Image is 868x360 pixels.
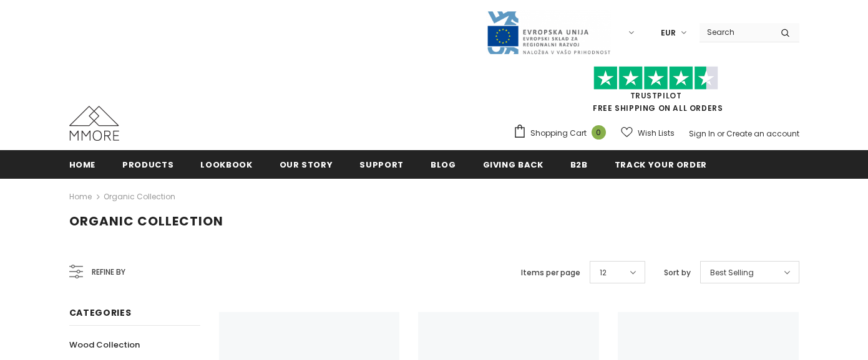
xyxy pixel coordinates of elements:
a: Trustpilot [630,90,682,101]
span: support [359,159,404,171]
span: Giving back [483,159,544,171]
span: Refine by [92,265,125,279]
a: Create an account [726,128,799,139]
span: Lookbook [200,159,252,171]
a: Wish Lists [621,122,675,144]
a: Lookbook [200,150,252,178]
span: Wish Lists [638,127,675,140]
a: B2B [570,150,588,178]
a: Track your order [615,150,707,178]
input: Search Site [700,23,771,41]
span: Track your order [615,159,707,171]
a: Giving back [483,150,544,178]
img: Javni Razpis [486,10,611,55]
a: Blog [431,150,456,178]
span: B2B [570,159,588,171]
span: or [717,128,724,139]
img: Trust Pilot Stars [593,66,718,90]
label: Items per page [521,267,580,279]
span: Products [122,159,173,171]
a: Products [122,150,173,178]
span: FREE SHIPPING ON ALL ORDERS [513,72,799,113]
span: 0 [592,125,606,140]
span: EUR [661,27,676,39]
span: Home [69,159,96,171]
span: Organic Collection [69,212,223,230]
span: Shopping Cart [530,127,587,140]
span: Categories [69,306,132,319]
a: Sign In [689,128,715,139]
span: Blog [431,159,456,171]
label: Sort by [664,267,691,279]
img: MMORE Cases [69,106,119,141]
a: Organic Collection [104,191,175,202]
a: support [359,150,404,178]
span: Best Selling [710,267,754,279]
span: Our Story [280,159,333,171]
a: Home [69,150,96,178]
span: Wood Collection [69,339,140,351]
a: Our Story [280,150,333,178]
a: Shopping Cart 0 [513,124,612,143]
span: 12 [600,267,607,279]
a: Home [69,189,92,204]
a: Javni Razpis [486,27,611,37]
a: Wood Collection [69,334,140,356]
